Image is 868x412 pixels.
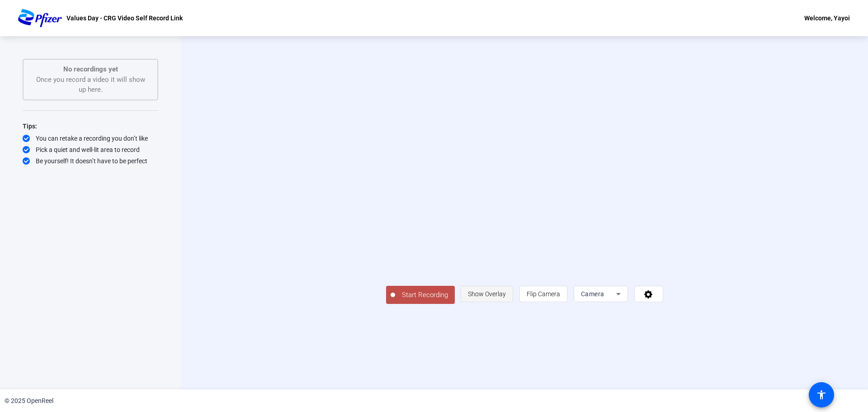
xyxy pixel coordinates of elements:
[66,13,183,24] p: Values Day - CRG Video Self Record Link
[461,286,513,302] button: Show Overlay
[468,290,506,298] span: Show Overlay
[23,121,158,132] div: Tips:
[33,64,148,95] div: Once you record a video it will show up here.
[395,290,455,300] span: Start Recording
[23,134,158,143] div: You can retake a recording you don’t like
[527,290,560,298] span: Flip Camera
[386,286,455,304] button: Start Recording
[23,156,158,166] div: Be yourself! It doesn’t have to be perfect
[5,396,53,406] div: © 2025 OpenReel
[581,290,604,298] span: Camera
[33,64,148,75] p: No recordings yet
[23,145,158,154] div: Pick a quiet and well-lit area to record
[804,13,850,24] div: Welcome, Yayoi
[18,9,62,27] img: OpenReel logo
[816,389,827,400] mat-icon: accessibility
[519,286,567,302] button: Flip Camera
